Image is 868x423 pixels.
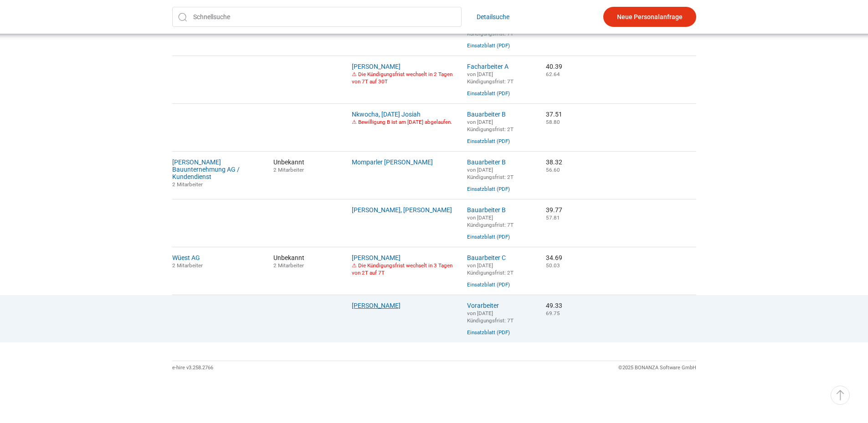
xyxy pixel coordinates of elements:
[467,42,510,49] a: Einsatzblatt (PDF)
[352,262,452,276] font: ⚠ Die Kündigungsfrist wechselt in 3 Tagen von 2T auf 7T
[273,167,304,173] small: 2 Mitarbeiter
[546,262,560,269] small: 50.03
[467,71,514,85] small: von [DATE] Kündigungsfrist: 7T
[546,302,562,309] nobr: 49.33
[273,254,339,269] span: Unbekannt
[467,186,510,192] a: Einsatzblatt (PDF)
[467,329,510,336] a: Einsatzblatt (PDF)
[172,7,462,27] input: Schnellsuche
[467,281,510,288] a: Einsatzblatt (PDF)
[546,206,562,214] nobr: 39.77
[467,111,506,118] a: Bauarbeiter B
[546,167,560,173] small: 56.60
[467,302,499,309] a: Vorarbeiter
[618,361,696,375] div: ©2025 BONANZA Software GmbH
[546,63,562,70] nobr: 40.39
[467,214,514,228] small: von [DATE] Kündigungsfrist: 7T
[546,119,560,125] small: 58.80
[467,63,508,70] a: Facharbeiter A
[352,206,452,214] a: [PERSON_NAME], [PERSON_NAME]
[467,158,506,166] a: Bauarbeiter B
[546,254,562,261] nobr: 34.69
[546,310,560,316] small: 69.75
[546,111,562,118] nobr: 37.51
[467,234,510,240] a: Einsatzblatt (PDF)
[467,119,514,133] small: von [DATE] Kündigungsfrist: 2T
[546,158,562,166] nobr: 38.32
[352,111,421,118] a: Nkwocha, [DATE] Josiah
[273,158,339,173] span: Unbekannt
[352,158,433,166] a: Momparler [PERSON_NAME]
[546,214,560,221] small: 57.81
[467,310,514,324] small: von [DATE] Kündigungsfrist: 7T
[831,386,850,405] a: ▵ Nach oben
[603,7,696,27] a: Neue Personalanfrage
[352,119,452,125] font: ⚠ Bewilligung B ist am [DATE] abgelaufen.
[172,158,240,180] a: [PERSON_NAME] Bauunternehmung AG / Kundendienst
[352,63,401,70] a: [PERSON_NAME]
[467,90,510,97] a: Einsatzblatt (PDF)
[172,262,203,269] small: 2 Mitarbeiter
[467,254,506,261] a: Bauarbeiter C
[467,206,506,214] a: Bauarbeiter B
[546,71,560,77] small: 62.64
[467,138,510,144] a: Einsatzblatt (PDF)
[172,181,203,188] small: 2 Mitarbeiter
[467,167,514,180] small: von [DATE] Kündigungsfrist: 2T
[352,254,401,261] a: [PERSON_NAME]
[172,361,213,375] div: e-hire v3.258.2766
[352,71,452,85] font: ⚠ Die Kündigungsfrist wechselt in 2 Tagen von 7T auf 30T
[467,262,514,276] small: von [DATE] Kündigungsfrist: 2T
[477,7,509,27] a: Detailsuche
[352,302,401,309] a: [PERSON_NAME]
[172,254,200,261] a: Wüest AG
[273,262,304,269] small: 2 Mitarbeiter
